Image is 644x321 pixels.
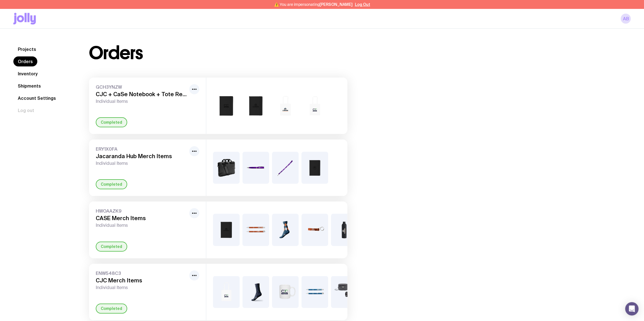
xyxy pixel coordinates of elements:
[13,44,41,54] a: Projects
[96,303,127,313] div: Completed
[96,161,187,166] span: Individual Items
[13,81,45,91] a: Shipments
[96,99,187,104] span: Individual Items
[355,2,370,7] button: Log Out
[96,208,187,214] span: HWOAAZK9
[96,84,187,90] span: GCH3YNZW
[96,270,187,276] span: ENW548C3
[96,215,187,222] h3: CASE Merch Items
[96,179,127,189] div: Completed
[96,285,187,290] span: Individual Items
[621,14,631,24] a: AB
[89,44,143,62] h1: Orders
[96,277,187,284] h3: CJC Merch Items
[274,2,353,7] span: ⚠️ You are impersonating
[96,242,127,252] div: Completed
[13,105,39,115] button: Log out
[96,146,187,152] span: ERY1X0FA
[319,2,353,7] span: [PERSON_NAME]
[13,69,42,79] a: Inventory
[96,91,187,98] h3: CJC + CaSe Notebook + Tote Re-stock
[96,117,127,127] div: Completed
[96,223,187,228] span: Individual Items
[625,302,638,315] div: Open Intercom Messenger
[13,56,37,66] a: Orders
[13,93,60,103] a: Account Settings
[96,153,187,160] h3: Jacaranda Hub Merch Items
